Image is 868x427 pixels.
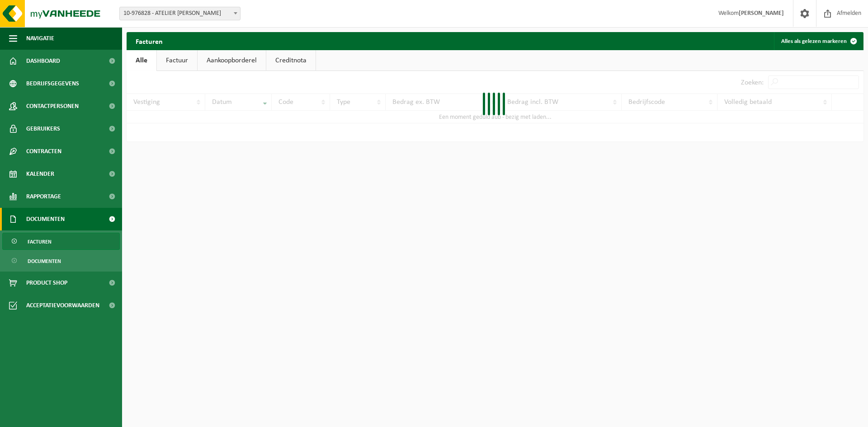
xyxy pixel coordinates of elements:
[26,208,65,230] span: Documenten
[26,50,60,72] span: Dashboard
[198,50,266,71] a: Aankoopborderel
[774,32,863,50] button: Alles als gelezen markeren
[127,32,172,50] h2: Facturen
[120,7,240,20] span: 10-976828 - ATELIER CIRÉ - ZANDHOVEN
[28,233,52,250] span: Facturen
[26,140,61,163] span: Contracten
[26,72,79,95] span: Bedrijfsgegevens
[127,50,156,71] a: Alle
[26,294,99,317] span: Acceptatievoorwaarden
[2,252,120,269] a: Documenten
[119,7,241,20] span: 10-976828 - ATELIER CIRÉ - ZANDHOVEN
[26,163,54,185] span: Kalender
[266,50,316,71] a: Creditnota
[2,233,120,250] a: Facturen
[26,272,67,294] span: Product Shop
[26,185,61,208] span: Rapportage
[157,50,197,71] a: Factuur
[26,95,79,117] span: Contactpersonen
[26,27,54,50] span: Navigatie
[739,10,784,17] strong: [PERSON_NAME]
[28,253,61,270] span: Documenten
[26,117,60,140] span: Gebruikers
